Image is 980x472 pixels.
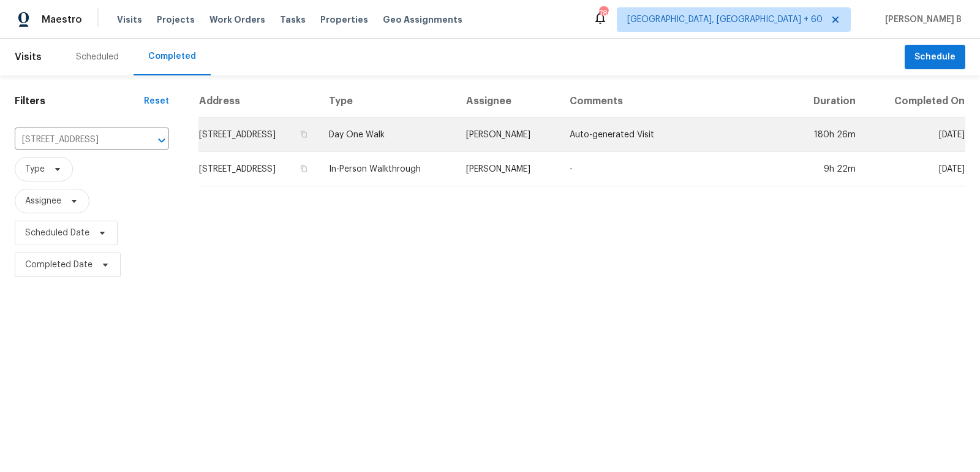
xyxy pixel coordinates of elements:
[42,13,82,26] span: Maestro
[298,163,309,174] button: Copy Address
[198,85,319,118] th: Address
[25,163,45,175] span: Type
[117,13,142,26] span: Visits
[15,95,144,107] h1: Filters
[25,227,89,239] span: Scheduled Date
[298,129,309,140] button: Copy Address
[320,13,368,26] span: Properties
[15,44,42,70] span: Visits
[319,118,456,152] td: Day One Walk
[153,132,170,149] button: Open
[456,118,560,152] td: [PERSON_NAME]
[560,85,790,118] th: Comments
[198,152,319,186] td: [STREET_ADDRESS]
[15,131,135,150] input: Search for an address...
[790,152,865,186] td: 9h 22m
[148,50,196,63] div: Completed
[865,152,965,186] td: [DATE]
[319,85,456,118] th: Type
[76,51,119,63] div: Scheduled
[25,259,92,271] span: Completed Date
[560,152,790,186] td: -
[914,50,956,65] span: Schedule
[790,85,865,118] th: Duration
[198,118,319,152] td: [STREET_ADDRESS]
[319,152,456,186] td: In-Person Walkthrough
[209,13,265,26] span: Work Orders
[880,13,962,26] span: [PERSON_NAME] B
[627,13,823,26] span: [GEOGRAPHIC_DATA], [GEOGRAPHIC_DATA] + 60
[865,118,965,152] td: [DATE]
[383,13,462,26] span: Geo Assignments
[599,7,608,20] div: 786
[157,13,195,26] span: Projects
[790,118,865,152] td: 180h 26m
[280,15,306,24] span: Tasks
[865,85,965,118] th: Completed On
[456,152,560,186] td: [PERSON_NAME]
[560,118,790,152] td: Auto-generated Visit
[144,95,169,107] div: Reset
[905,45,965,70] button: Schedule
[25,195,61,207] span: Assignee
[456,85,560,118] th: Assignee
